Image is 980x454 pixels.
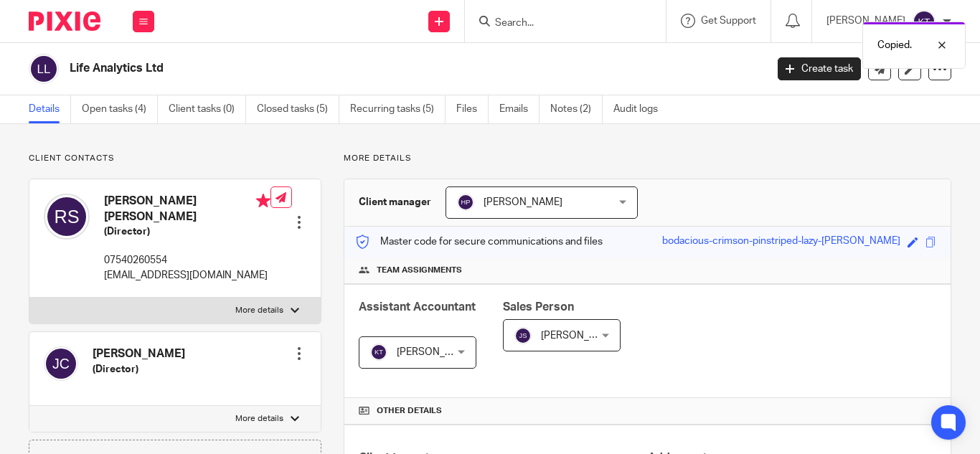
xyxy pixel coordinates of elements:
[350,95,446,123] a: Recurring tasks (5)
[70,61,619,76] h2: Life Analytics Ltd
[44,194,90,240] img: svg%3E
[355,235,603,249] p: Master code for secure communications and files
[613,95,669,123] a: Audit logs
[104,253,270,268] p: 07540260554
[104,194,270,224] h4: [PERSON_NAME] [PERSON_NAME]
[82,95,158,123] a: Open tasks (4)
[359,301,476,313] span: Assistant Accountant
[503,301,574,313] span: Sales Person
[778,57,861,80] a: Create task
[499,95,540,123] a: Emails
[256,194,270,208] i: Primary
[877,38,912,52] p: Copied.
[484,197,562,207] span: [PERSON_NAME]
[29,54,59,84] img: svg%3E
[104,268,270,283] p: [EMAIL_ADDRESS][DOMAIN_NAME]
[29,95,71,123] a: Details
[377,265,462,276] span: Team assignments
[93,362,185,377] h5: (Director)
[169,95,246,123] a: Client tasks (0)
[257,95,339,123] a: Closed tasks (5)
[456,95,489,123] a: Files
[359,195,431,209] h3: Client manager
[235,413,283,425] p: More details
[44,346,78,381] img: svg%3E
[550,95,603,123] a: Notes (2)
[377,405,442,417] span: Other details
[29,11,100,31] img: Pixie
[913,10,936,33] img: svg%3E
[514,327,532,344] img: svg%3E
[235,305,283,316] p: More details
[541,331,620,341] span: [PERSON_NAME]
[104,224,270,239] h5: (Director)
[93,346,185,361] h4: [PERSON_NAME]
[344,153,951,164] p: More details
[29,153,321,164] p: Client contacts
[397,347,476,357] span: [PERSON_NAME]
[370,344,387,361] img: svg%3E
[662,234,900,250] div: bodacious-crimson-pinstriped-lazy-[PERSON_NAME]
[457,194,474,211] img: svg%3E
